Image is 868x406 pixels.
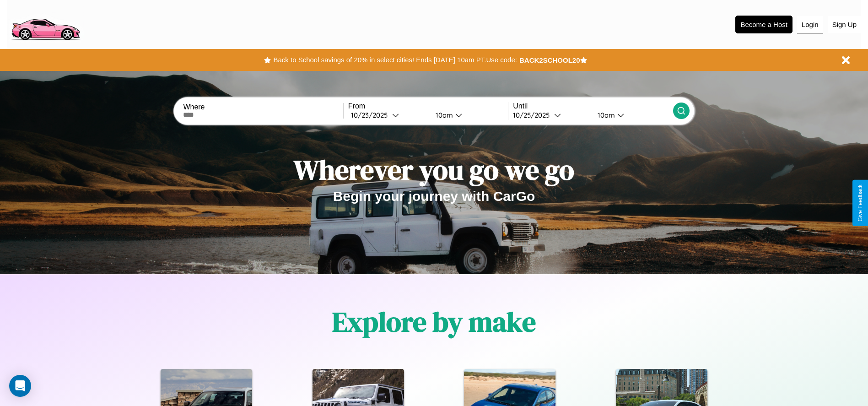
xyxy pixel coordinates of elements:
button: Become a Host [735,16,793,33]
div: 10 / 25 / 2025 [513,111,554,119]
label: From [348,102,508,110]
button: 10am [590,110,673,120]
div: Open Intercom Messenger [9,375,31,397]
button: Back to School savings of 20% in select cities! Ends [DATE] 10am PT.Use code: [271,54,519,66]
button: Login [797,16,823,33]
div: Give Feedback [857,184,863,222]
b: BACK2SCHOOL20 [519,56,580,64]
button: 10/23/2025 [348,110,428,120]
label: Until [513,102,673,110]
button: Sign Up [828,16,861,33]
div: 10am [593,111,617,119]
div: 10 / 23 / 2025 [351,111,392,119]
h1: Explore by make [332,303,536,341]
button: 10am [428,110,508,120]
img: logo [7,5,84,43]
div: 10am [431,111,455,119]
label: Where [183,103,343,111]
